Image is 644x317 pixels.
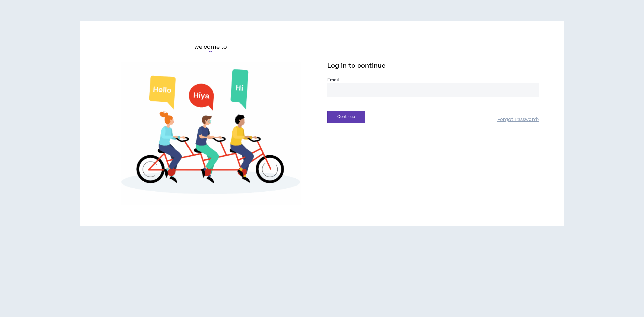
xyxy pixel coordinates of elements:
[105,62,317,205] img: Welcome to Wripple
[194,43,227,51] h6: welcome to
[327,62,386,70] span: Log in to continue
[497,117,539,123] a: Forgot Password?
[327,77,539,83] label: Email
[327,111,365,123] button: Continue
